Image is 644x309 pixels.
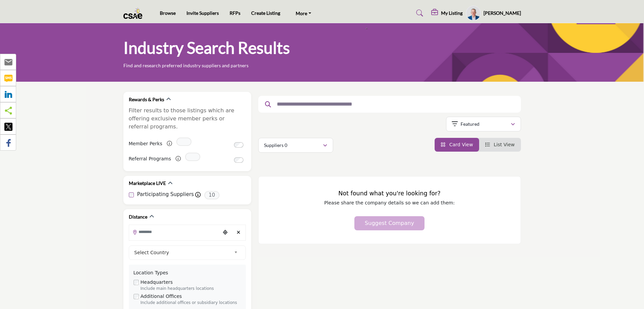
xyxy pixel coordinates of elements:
[485,142,515,147] a: View List
[272,190,507,197] h3: Not found what you're looking for?
[141,293,182,300] label: Additional Offices
[251,10,280,16] a: Create Listing
[234,157,243,163] input: Switch to Referral Programs
[431,9,463,17] div: My Listing
[291,8,316,18] a: More
[129,214,147,220] h2: Distance
[134,248,231,257] span: Select Country
[234,225,244,240] div: Clear search location
[449,142,473,147] span: Card View
[258,138,333,153] button: Suppliers 0
[141,286,241,292] div: Include main headquarters locations
[123,8,146,19] img: Site Logo
[441,10,463,16] h5: My Listing
[141,279,173,286] label: Headquarters
[141,300,241,306] div: Include additional offices or subsidiary locations
[461,121,479,127] p: Featured
[220,225,230,240] div: Choose your current location
[446,117,521,131] button: Featured
[354,216,425,230] button: Suggest Company
[365,220,414,226] span: Suggest Company
[435,138,479,152] li: Card View
[129,153,171,165] label: Referral Programs
[129,138,163,150] label: Member Perks
[410,8,428,18] a: Search
[123,62,248,69] p: Find and research preferred industry suppliers and partners
[479,138,521,152] li: List View
[264,142,287,149] p: Suppliers 0
[484,10,521,16] h5: [PERSON_NAME]
[129,180,166,187] h2: Marketplace LIVE
[129,192,134,197] input: Participating Suppliers checkbox
[137,191,194,198] label: Participating Suppliers
[441,142,473,147] a: View Card
[204,191,219,199] span: 10
[129,225,220,238] input: Search Location
[129,107,246,131] p: Filter results to those listings which are offering exclusive member perks or referral programs.
[123,37,290,58] h1: Industry Search Results
[186,10,219,16] a: Invite Suppliers
[324,200,455,205] span: Please share the company details so we can add them:
[160,10,176,16] a: Browse
[466,6,481,21] button: Show hide supplier dropdown
[134,269,241,276] div: Location Types
[234,142,243,148] input: Switch to Member Perks
[129,96,164,103] h2: Rewards & Perks
[230,10,240,16] a: RFPs
[494,142,515,147] span: List View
